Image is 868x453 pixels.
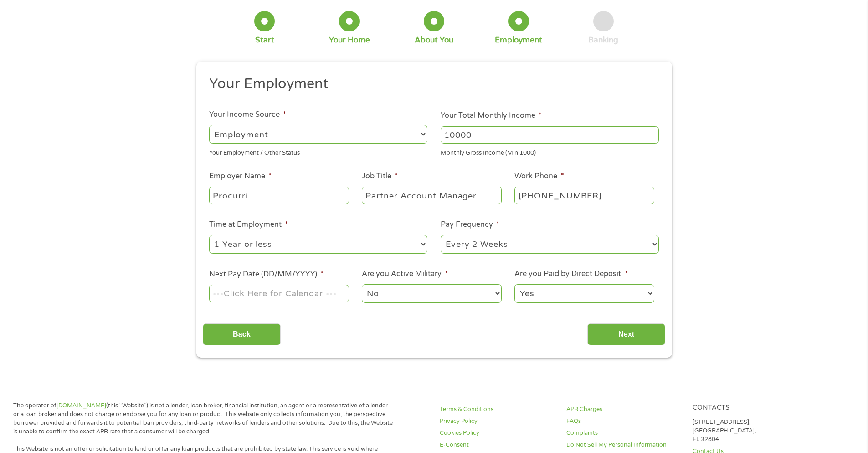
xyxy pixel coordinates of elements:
[329,35,370,45] div: Your Home
[209,110,286,120] label: Your Income Source
[13,401,393,436] p: The operator of (this “Website”) is not a lender, loan broker, financial institution, an agent or...
[693,404,808,412] h4: Contacts
[514,269,627,279] label: Are you Paid by Direct Deposit
[209,146,427,158] div: Your Employment / Other Status
[440,429,555,437] a: Cookies Policy
[441,126,659,144] input: 1800
[566,429,682,437] a: Complaints
[255,35,274,45] div: Start
[209,285,349,302] input: ---Click Here for Calendar ---
[514,187,654,204] input: (231) 754-4010
[203,323,281,346] input: Back
[587,323,665,346] input: Next
[56,402,106,409] a: [DOMAIN_NAME]
[209,75,652,93] h2: Your Employment
[362,187,501,204] input: Cashier
[566,405,682,414] a: APR Charges
[440,405,555,414] a: Terms & Conditions
[566,441,682,449] a: Do Not Sell My Personal Information
[440,417,555,426] a: Privacy Policy
[209,220,288,229] label: Time at Employment
[514,172,564,181] label: Work Phone
[415,35,453,45] div: About You
[209,270,324,279] label: Next Pay Date (DD/MM/YYYY)
[566,417,682,426] a: FAQs
[209,187,349,204] input: Walmart
[693,418,808,444] p: [STREET_ADDRESS], [GEOGRAPHIC_DATA], FL 32804.
[441,146,659,158] div: Monthly Gross Income (Min 1000)
[440,441,555,449] a: E-Consent
[362,269,448,279] label: Are you Active Military
[441,111,542,120] label: Your Total Monthly Income
[495,35,542,45] div: Employment
[209,172,272,181] label: Employer Name
[441,220,499,229] label: Pay Frequency
[588,35,618,45] div: Banking
[362,172,398,181] label: Job Title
